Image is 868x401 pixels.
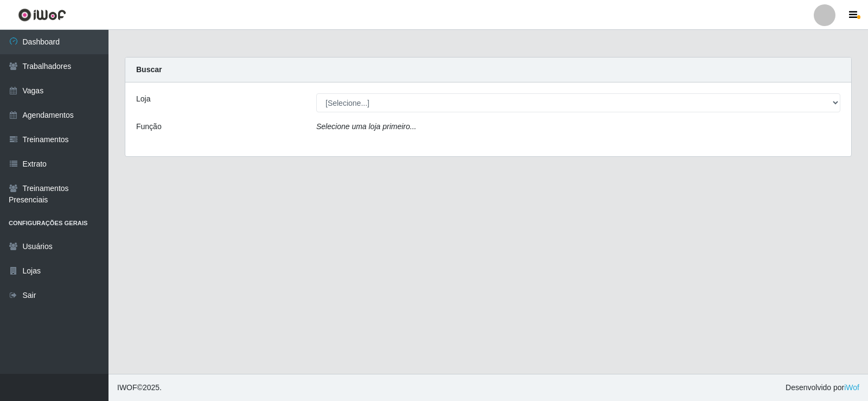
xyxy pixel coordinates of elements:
span: © 2025 . [117,382,162,393]
label: Loja [136,93,150,105]
label: Função [136,121,162,132]
span: IWOF [117,383,137,392]
a: iWof [844,383,859,392]
strong: Buscar [136,65,162,74]
span: Desenvolvido por [786,382,859,393]
i: Selecione uma loja primeiro... [316,122,416,131]
img: CoreUI Logo [18,8,66,22]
